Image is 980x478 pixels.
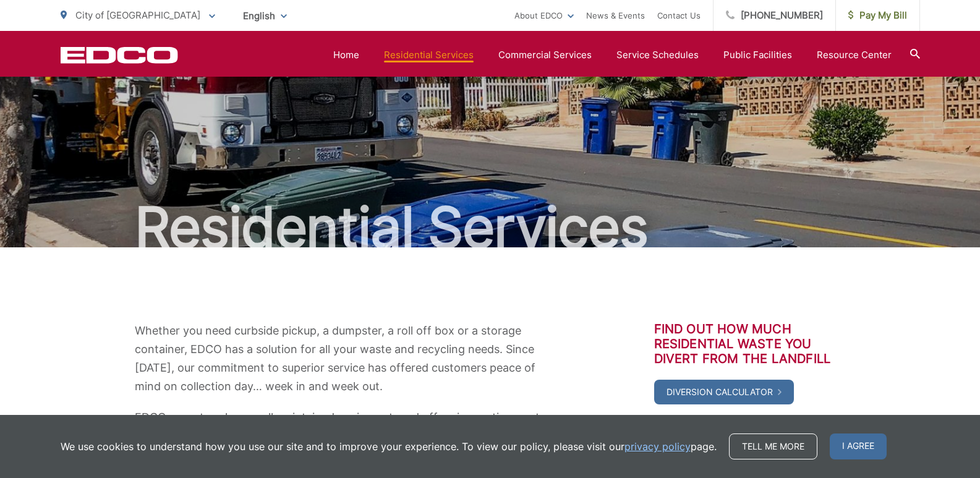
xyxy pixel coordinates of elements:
[657,8,701,23] a: Contact Us
[135,322,549,396] p: Whether you need curbside pickup, a dumpster, a roll off box or a storage container, EDCO has a s...
[234,5,296,27] span: English
[624,439,691,454] a: privacy policy
[61,197,920,258] h1: Residential Services
[61,46,178,64] a: EDCD logo. Return to the homepage.
[654,380,794,404] a: Diversion Calculator
[723,48,792,62] a: Public Facilities
[586,8,645,23] a: News & Events
[498,48,592,62] a: Commercial Services
[817,48,892,62] a: Resource Center
[61,439,717,454] p: We use cookies to understand how you use our site and to improve your experience. To view our pol...
[654,322,846,366] h3: Find out how much residential waste you divert from the landfill
[830,433,887,459] span: I agree
[333,48,359,62] a: Home
[384,48,474,62] a: Residential Services
[848,8,907,23] span: Pay My Bill
[729,433,817,459] a: Tell me more
[514,8,574,23] a: About EDCO
[75,9,200,21] span: City of [GEOGRAPHIC_DATA]
[616,48,699,62] a: Service Schedules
